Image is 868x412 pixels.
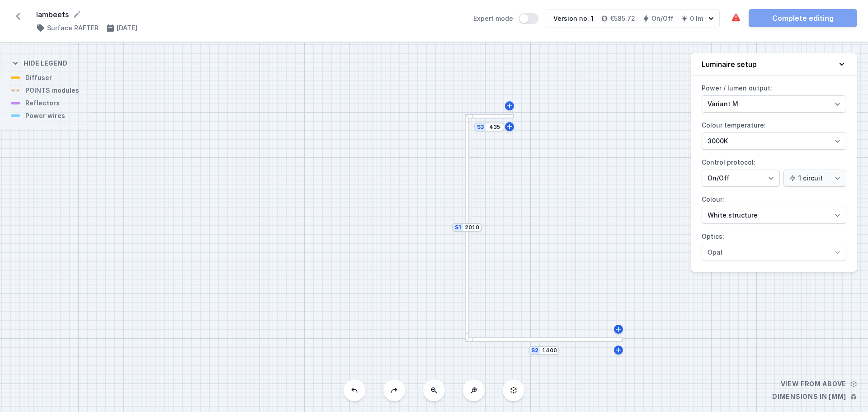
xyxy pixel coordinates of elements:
label: Colour temperature: [702,118,846,150]
label: Optics: [702,229,846,261]
select: Control protocol: [783,170,846,187]
select: Optics: [702,244,846,261]
button: Expert mode [519,13,538,24]
h4: 0 lm [690,14,703,23]
h4: [DATE] [117,24,137,33]
label: Power / lumen output: [702,81,846,113]
button: Hide legend [11,52,67,73]
select: Power / lumen output: [702,95,846,113]
button: Rename project [72,10,81,19]
h4: Surface RAFTER [47,24,99,33]
h4: Luminaire setup [702,59,757,70]
select: Colour temperature: [702,133,846,150]
select: Control protocol: [702,170,780,187]
form: lambeets [36,9,462,20]
h4: On/Off [651,14,674,23]
input: Dimension [mm] [465,224,479,231]
h4: Hide legend [24,59,67,68]
label: Control protocol: [702,155,846,187]
label: Expert mode [473,13,538,24]
input: Dimension [mm] [487,123,502,131]
button: Version no. 1€585.72On/Off0 lm [546,9,720,28]
button: Luminaire setup [691,53,857,76]
select: Colour: [702,207,846,224]
div: Version no. 1 [553,14,594,23]
input: Dimension [mm] [542,347,557,354]
label: Colour: [702,192,846,224]
h4: €585.72 [610,14,635,23]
